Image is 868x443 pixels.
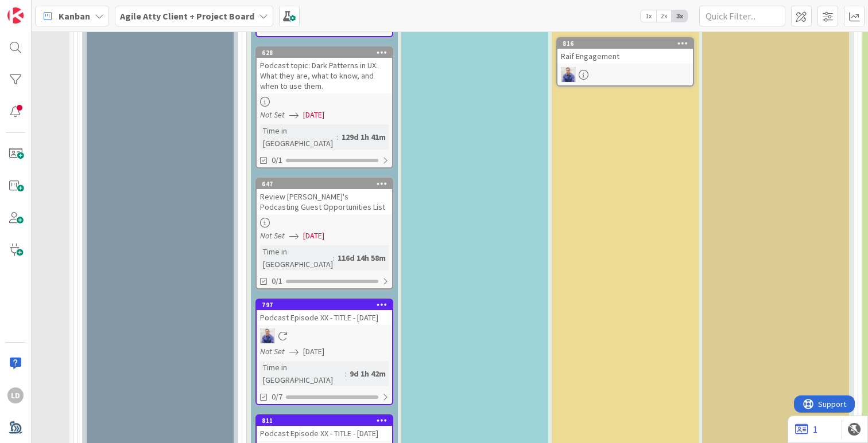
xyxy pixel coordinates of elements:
[257,58,392,93] div: Podcast topic: Dark Patterns in UX. What they are, what to know, and when to use them.
[262,301,392,309] div: 797
[120,10,254,22] b: Agile Atty Client + Project Board
[257,310,392,325] div: Podcast Episode XX - TITLE - [DATE]
[257,300,392,310] div: 797
[262,49,392,57] div: 628
[257,179,392,214] div: 647Review [PERSON_NAME]'s Podcasting Guest Opportunities List
[257,179,392,189] div: 647
[24,2,52,15] span: Support
[347,367,389,380] div: 9d 1h 42m
[561,67,576,82] img: JG
[257,415,392,426] div: 811
[257,426,392,441] div: Podcast Episode XX - TITLE - [DATE]
[255,178,393,289] a: 647Review [PERSON_NAME]'s Podcasting Guest Opportunities ListNot Set[DATE]Time in [GEOGRAPHIC_DAT...
[335,252,389,264] div: 116d 14h 58m
[260,124,337,150] div: Time in [GEOGRAPHIC_DATA]
[272,391,282,403] span: 0/7
[557,67,693,82] div: JG
[255,299,393,405] a: 797Podcast Episode XX - TITLE - [DATE]JGNot Set[DATE]Time in [GEOGRAPHIC_DATA]:9d 1h 42m0/7
[257,189,392,214] div: Review [PERSON_NAME]'s Podcasting Guest Opportunities List
[262,180,392,188] div: 647
[260,361,345,386] div: Time in [GEOGRAPHIC_DATA]
[257,48,392,58] div: 628
[699,6,785,26] input: Quick Filter...
[556,37,694,87] a: 816Raif EngagementJG
[272,154,282,166] span: 0/1
[557,38,693,64] div: 816Raif Engagement
[260,346,285,356] i: Not Set
[7,7,24,23] img: Visit kanbanzone.com
[257,48,392,93] div: 628Podcast topic: Dark Patterns in UX. What they are, what to know, and when to use them.
[59,9,90,23] span: Kanban
[563,40,693,48] div: 816
[303,230,324,242] span: [DATE]
[656,10,672,22] span: 2x
[333,252,335,264] span: :
[337,131,339,143] span: :
[641,10,656,22] span: 1x
[257,300,392,325] div: 797Podcast Episode XX - TITLE - [DATE]
[7,387,24,403] div: LD
[557,38,693,49] div: 816
[303,109,324,121] span: [DATE]
[672,10,687,22] span: 3x
[339,131,389,143] div: 129d 1h 41m
[255,46,393,168] a: 628Podcast topic: Dark Patterns in UX. What they are, what to know, and when to use them.Not Set[...
[7,420,24,436] img: avatar
[260,109,285,120] i: Not Set
[257,328,392,343] div: JG
[262,417,392,425] div: 811
[260,245,333,270] div: Time in [GEOGRAPHIC_DATA]
[345,367,347,380] span: :
[257,415,392,441] div: 811Podcast Episode XX - TITLE - [DATE]
[557,49,693,64] div: Raif Engagement
[272,275,282,287] span: 0/1
[795,422,817,436] a: 1
[260,328,275,343] img: JG
[303,346,324,358] span: [DATE]
[260,230,285,241] i: Not Set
